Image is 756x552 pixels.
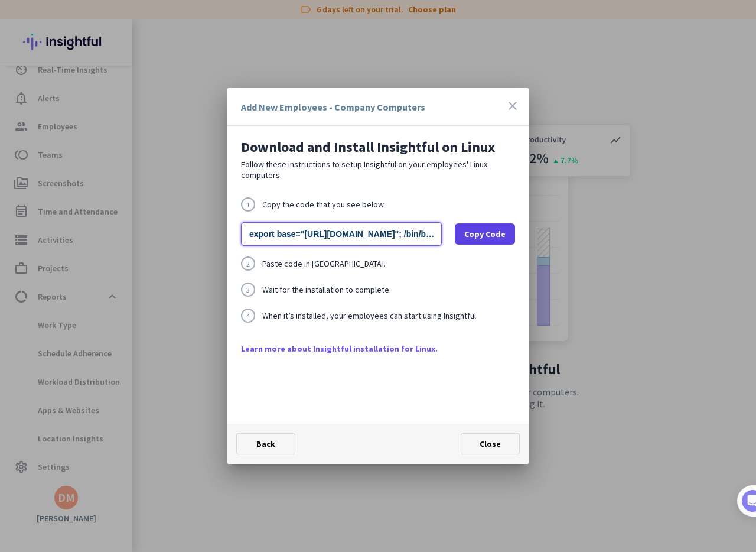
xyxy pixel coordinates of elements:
[506,99,520,113] i: close
[236,433,295,454] button: Back
[480,439,501,449] span: Close
[241,140,515,154] h2: Download and Install Insightful on Linux
[241,159,515,180] p: Follow these instructions to setup Insightful on your employees' Linux computers.
[262,200,385,209] span: Copy the code that you see below.
[241,256,255,271] div: 2
[455,223,515,245] button: Copy Code
[256,439,275,449] span: Back
[461,433,520,454] button: Close
[464,228,506,240] span: Copy Code
[241,197,255,212] div: 1
[262,259,386,268] span: Paste code in [GEOGRAPHIC_DATA].
[241,309,255,323] div: 4
[241,102,425,112] div: Add New Employees - Company Computers
[262,285,391,294] span: Wait for the installation to complete.
[241,343,515,355] a: Learn more about Insightful installation for Linux.
[241,283,255,297] div: 3
[262,311,478,320] span: When it’s installed, your employees can start using Insightful.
